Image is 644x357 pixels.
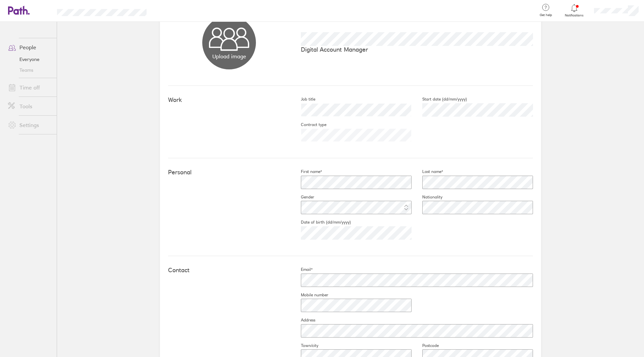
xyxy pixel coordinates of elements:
label: Gender [290,194,314,200]
label: Address [290,317,315,323]
label: Mobile number [290,292,328,298]
label: Nationality [412,194,442,200]
h4: Contact [168,267,290,274]
span: Notifications [563,13,585,17]
label: Postcode [412,343,439,348]
h4: Work [168,97,290,104]
label: Job title [290,97,315,102]
label: Start date (dd/mm/yyyy) [412,97,467,102]
p: Digital Account Manager [301,46,533,53]
label: Last name* [412,169,443,174]
h4: Personal [168,169,290,176]
a: Teams [3,65,57,75]
span: Get help [535,13,557,17]
a: Notifications [563,3,585,17]
label: Contract type [290,122,326,127]
label: First name* [290,169,322,174]
a: People [3,41,57,54]
label: Email* [290,267,313,272]
label: Date of birth (dd/mm/yyyy) [290,220,351,225]
a: Tools [3,100,57,113]
label: Town/city [290,343,318,348]
a: Settings [3,118,57,132]
a: Time off [3,81,57,94]
a: Everyone [3,54,57,65]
